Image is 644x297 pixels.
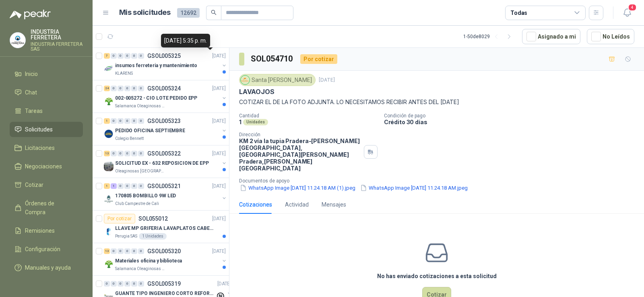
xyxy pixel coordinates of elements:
[251,53,294,65] h3: SOL054710
[111,248,117,254] div: 0
[104,227,114,236] img: Company Logo
[115,225,215,232] p: LLAVE MP GRIFERIA LAVAPLATOS CABEZA EXTRAIBLE
[138,248,144,254] div: 0
[115,257,182,265] p: Materiales oficina y biblioteca
[587,29,634,44] button: No Leídos
[10,85,83,100] a: Chat
[104,162,114,171] img: Company Logo
[104,129,114,139] img: Company Logo
[118,151,124,156] div: 0
[147,86,181,91] p: GSOL005324
[177,8,200,18] span: 12692
[115,94,197,102] p: 002-005272 - CIO LOTE PEDIDO EPP
[10,260,83,275] a: Manuales y ayuda
[239,178,641,184] p: Documentos de apoyo
[239,119,242,125] p: 1
[118,183,124,189] div: 0
[118,53,124,59] div: 0
[111,53,117,59] div: 0
[138,216,168,221] p: SOL055012
[10,223,83,238] a: Remisiones
[25,180,43,189] span: Cotizar
[25,226,55,235] span: Remisiones
[104,53,110,59] div: 7
[211,10,217,15] span: search
[124,151,130,156] div: 0
[147,118,181,124] p: GSOL005323
[147,53,181,59] p: GSOL005325
[25,88,37,97] span: Chat
[322,200,346,209] div: Mensajes
[104,248,110,254] div: 13
[522,29,580,44] button: Asignado a mi
[10,196,83,220] a: Órdenes de Compra
[25,199,75,217] span: Órdenes de Compra
[239,200,272,209] div: Cotizaciones
[131,183,137,189] div: 0
[377,272,497,281] h3: No has enviado cotizaciones a esta solicitud
[104,151,110,156] div: 13
[239,113,378,119] p: Cantidad
[300,54,337,64] div: Por cotizar
[239,132,361,137] p: Dirección
[10,159,83,174] a: Negociaciones
[10,242,83,257] a: Configuración
[212,85,226,92] p: [DATE]
[115,266,166,272] p: Salamanca Oleaginosas SAS
[138,118,144,124] div: 0
[620,6,634,20] button: 4
[124,118,130,124] div: 0
[131,118,137,124] div: 0
[10,10,51,19] img: Logo peakr
[25,263,71,272] span: Manuales y ayuda
[147,183,181,189] p: GSOL005321
[104,96,114,106] img: Company Logo
[104,194,114,204] img: Company Logo
[115,160,209,167] p: SOLICITUD EX - 632 REPOSICION DE EPP
[115,135,144,142] p: Colegio Bennett
[319,76,335,84] p: [DATE]
[124,281,130,287] div: 0
[239,137,361,172] p: KM 2 vía la tupia Pradera-[PERSON_NAME][GEOGRAPHIC_DATA], [GEOGRAPHIC_DATA][PERSON_NAME] Pradera ...
[138,281,144,287] div: 0
[111,281,117,287] div: 0
[118,86,124,91] div: 0
[239,88,275,96] p: LAVAOJOS
[115,201,159,207] p: Club Campestre de Cali
[359,184,469,192] button: WhatsApp Image [DATE] 11.24.18 AM.jpeg
[139,233,167,240] div: 1 Unidades
[131,248,137,254] div: 0
[10,33,25,48] img: Company Logo
[131,53,137,59] div: 0
[124,248,130,254] div: 0
[111,86,117,91] div: 0
[25,245,60,254] span: Configuración
[10,177,83,193] a: Cotizar
[124,183,130,189] div: 0
[124,53,130,59] div: 0
[115,103,166,109] p: Salamanca Oleaginosas SAS
[147,248,181,254] p: GSOL005320
[118,118,124,124] div: 0
[212,52,226,60] p: [DATE]
[138,183,144,189] div: 0
[131,281,137,287] div: 0
[25,70,38,78] span: Inicio
[463,30,516,43] div: 1 - 50 de 8029
[138,151,144,156] div: 0
[10,140,83,156] a: Licitaciones
[131,151,137,156] div: 0
[25,143,55,152] span: Licitaciones
[147,281,181,287] p: GSOL005319
[241,76,250,84] img: Company Logo
[212,182,226,190] p: [DATE]
[25,125,53,134] span: Solicitudes
[239,98,634,107] p: COTIZAR EL DE LA FOTO ADJUNTA. LO NECESITAMOS RECIBIR ANTES DEL [DATE]
[212,248,226,255] p: [DATE]
[115,233,137,240] p: Perugia SAS
[212,117,226,125] p: [DATE]
[131,86,137,91] div: 0
[104,281,110,287] div: 0
[104,84,227,109] a: 24 0 0 0 0 0 GSOL005324[DATE] Company Logo002-005272 - CIO LOTE PEDIDO EPPSalamanca Oleaginosas SAS
[25,107,43,115] span: Tareas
